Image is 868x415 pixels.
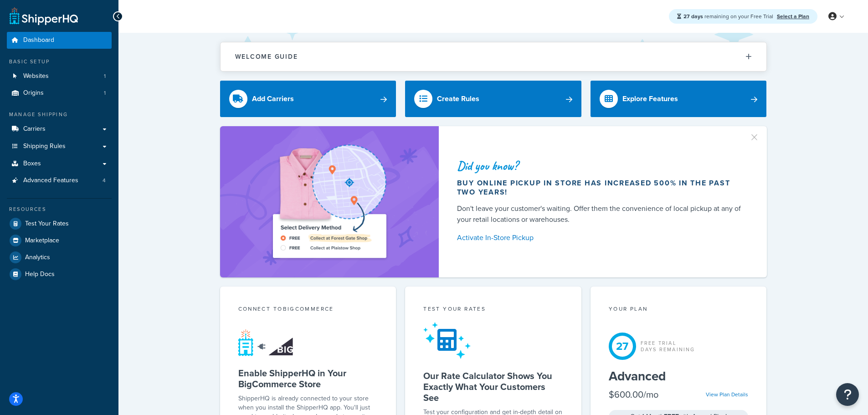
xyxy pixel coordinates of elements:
a: Shipping Rules [7,138,112,155]
h2: Welcome Guide [235,53,298,60]
span: Test Your Rates [25,220,69,228]
div: Basic Setup [7,58,112,66]
a: Websites1 [7,68,112,85]
div: Your Plan [609,305,749,315]
span: Analytics [25,254,50,261]
div: Buy online pickup in store has increased 500% in the past two years! [457,179,745,197]
li: Websites [7,68,112,85]
div: Connect to BigCommerce [238,305,378,315]
a: Add Carriers [220,81,396,117]
div: Don't leave your customer's waiting. Offer them the convenience of local pickup at any of your re... [457,203,745,225]
span: Carriers [23,125,46,133]
span: remaining on your Free Trial [683,12,775,20]
a: Origins1 [7,85,112,102]
span: Boxes [23,160,41,168]
h5: Advanced [609,369,749,384]
div: Did you know? [457,159,745,172]
span: Origins [23,89,44,97]
div: $600.00/mo [609,388,658,401]
span: Advanced Features [23,177,78,184]
span: Marketplace [25,237,59,245]
span: Shipping Rules [23,143,66,150]
a: View Plan Details [706,390,748,399]
img: ad-shirt-map-b0359fc47e01cab431d101c4b569394f6a03f54285957d908178d52f29eb9668.png [247,140,412,264]
img: connect-shq-bc-71769feb.svg [238,329,295,356]
span: 1 [104,72,106,80]
li: Advanced Features [7,172,112,189]
div: Manage Shipping [7,111,112,118]
span: Websites [23,72,49,80]
div: Add Carriers [252,92,294,105]
a: Boxes [7,155,112,172]
span: Dashboard [23,36,54,44]
span: Help Docs [25,271,55,278]
li: Origins [7,85,112,102]
strong: 27 days [683,12,703,20]
button: Open Resource Center [836,383,859,406]
button: Welcome Guide [221,42,766,71]
a: Select a Plan [777,12,809,20]
a: Create Rules [405,81,581,117]
a: Carriers [7,121,112,138]
a: Analytics [7,249,112,266]
div: Resources [7,205,112,213]
a: Test Your Rates [7,215,112,232]
div: Create Rules [437,92,479,105]
div: Test your rates [423,305,563,315]
h5: Enable ShipperHQ in Your BigCommerce Store [238,368,378,389]
a: Marketplace [7,232,112,249]
div: Free Trial Days Remaining [641,340,695,353]
span: 4 [103,177,106,184]
span: 1 [104,89,106,97]
a: Activate In-Store Pickup [457,231,745,244]
a: Help Docs [7,266,112,282]
a: Explore Features [591,81,767,117]
h5: Our Rate Calculator Shows You Exactly What Your Customers See [423,370,563,403]
div: 27 [609,333,636,360]
a: Advanced Features4 [7,172,112,189]
a: Dashboard [7,32,112,49]
div: Explore Features [622,92,678,105]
